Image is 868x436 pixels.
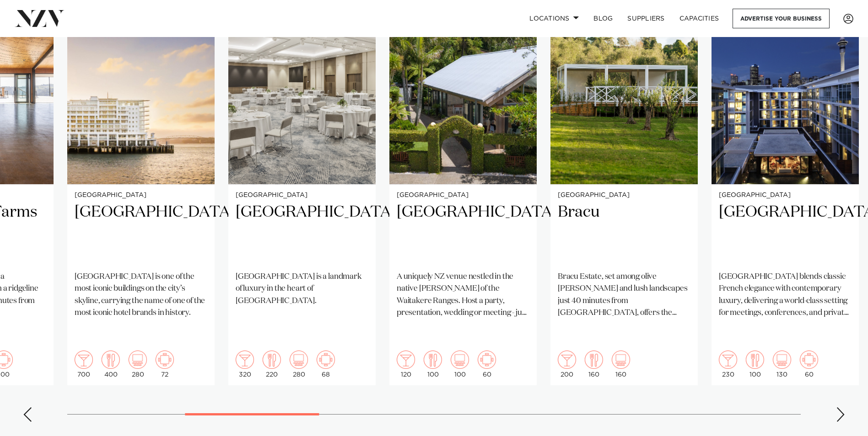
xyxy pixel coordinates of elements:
[585,351,603,378] div: 160
[236,351,254,369] img: cocktail.png
[558,192,690,199] small: [GEOGRAPHIC_DATA]
[397,192,529,199] small: [GEOGRAPHIC_DATA]
[263,351,281,369] img: dining.png
[478,351,496,369] img: meeting.png
[102,351,120,378] div: 400
[236,271,368,307] p: [GEOGRAPHIC_DATA] is a landmark of luxury in the heart of [GEOGRAPHIC_DATA].
[773,351,791,369] img: theatre.png
[800,351,818,369] img: meeting.png
[75,202,207,264] h2: [GEOGRAPHIC_DATA]
[719,271,852,319] p: [GEOGRAPHIC_DATA] blends classic French elegance with contemporary luxury, delivering a world-cla...
[317,351,335,369] img: meeting.png
[75,351,93,378] div: 700
[586,9,620,28] a: BLOG
[719,351,737,378] div: 230
[746,351,764,369] img: dining.png
[773,351,791,378] div: 130
[75,351,93,369] img: cocktail.png
[558,351,576,369] img: cocktail.png
[102,351,120,369] img: dining.png
[451,351,469,369] img: theatre.png
[263,351,281,378] div: 220
[397,351,415,378] div: 120
[585,351,603,369] img: dining.png
[558,351,576,378] div: 200
[397,351,415,369] img: cocktail.png
[236,192,368,199] small: [GEOGRAPHIC_DATA]
[129,351,147,369] img: theatre.png
[236,202,368,264] h2: [GEOGRAPHIC_DATA]
[558,271,690,319] p: Bracu Estate, set among olive [PERSON_NAME] and lush landscapes just 40 minutes from [GEOGRAPHIC_...
[424,351,442,369] img: dining.png
[672,9,727,28] a: Capacities
[612,351,630,369] img: theatre.png
[719,192,852,199] small: [GEOGRAPHIC_DATA]
[129,351,147,378] div: 280
[317,351,335,378] div: 68
[733,9,830,28] a: Advertise your business
[397,202,529,264] h2: [GEOGRAPHIC_DATA]
[746,351,764,378] div: 100
[75,271,207,319] p: [GEOGRAPHIC_DATA] is one of the most iconic buildings on the city’s skyline, carrying the name of...
[620,9,672,28] a: SUPPLIERS
[424,351,442,378] div: 100
[290,351,308,369] img: theatre.png
[522,9,586,28] a: Locations
[478,351,496,378] div: 60
[800,351,818,378] div: 60
[156,351,174,378] div: 72
[15,10,65,27] img: nzv-logo.png
[236,351,254,378] div: 320
[719,351,737,369] img: cocktail.png
[451,351,469,378] div: 100
[290,351,308,378] div: 280
[558,202,690,264] h2: Bracu
[156,351,174,369] img: meeting.png
[719,202,852,264] h2: [GEOGRAPHIC_DATA]
[397,271,529,319] p: A uniquely NZ venue nestled in the native [PERSON_NAME] of the Waitakere Ranges. Host a party, pr...
[612,351,630,378] div: 160
[75,192,207,199] small: [GEOGRAPHIC_DATA]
